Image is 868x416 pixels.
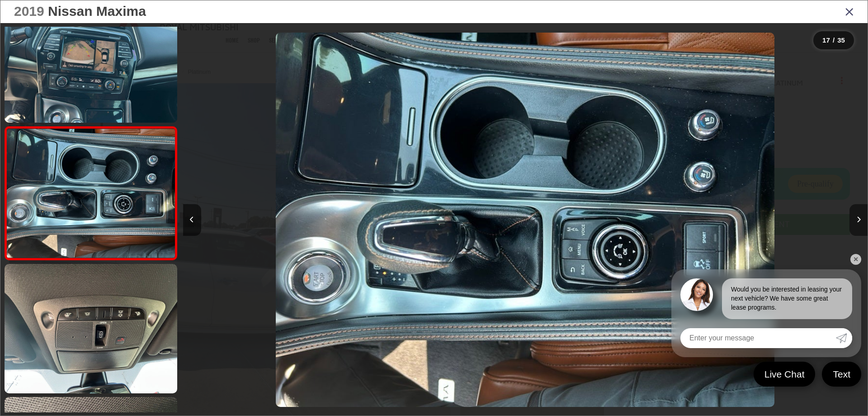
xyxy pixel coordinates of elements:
[832,37,835,43] span: /
[836,328,852,348] a: Submit
[760,368,809,380] span: Live Chat
[849,204,868,236] button: Next image
[3,263,179,395] img: 2019 Nissan Maxima Platinum
[14,4,44,19] span: 2019
[822,36,830,44] span: 17
[822,362,861,387] a: Text
[828,368,855,380] span: Text
[680,278,713,311] img: Agent profile photo
[722,278,852,319] div: Would you be interested in leasing your next vehicle? We have some great lease programs.
[754,362,816,387] a: Live Chat
[680,328,836,348] input: Enter your message
[48,4,146,19] span: Nissan Maxima
[183,33,867,407] div: 2019 Nissan Maxima Platinum 16
[5,129,176,258] img: 2019 Nissan Maxima Platinum
[837,36,845,44] span: 35
[276,33,774,407] img: 2019 Nissan Maxima Platinum
[845,5,854,17] i: Close gallery
[183,204,201,236] button: Previous image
